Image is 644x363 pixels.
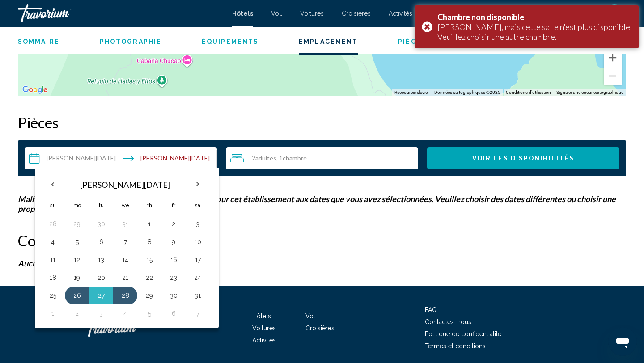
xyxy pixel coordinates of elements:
[46,289,60,302] button: Day 25
[70,271,84,284] button: Day 19
[226,147,418,169] button: Travelers: 2 adults, 0 children
[94,307,108,320] button: Day 3
[25,147,217,169] button: Check-in date: Jan 26, 2026 Check-out date: Jan 28, 2026
[166,253,181,266] button: Day 16
[41,174,65,194] button: Previous month
[46,236,60,248] button: Day 4
[20,84,50,96] a: Ouvrir cette zone dans Google Maps (dans une nouvelle fenêtre)
[18,258,626,268] p: Aucun avis disponible
[425,306,437,313] a: FAQ
[191,307,205,320] button: Day 7
[300,10,324,17] a: Voitures
[142,236,157,248] button: Day 8
[100,38,161,45] span: Photographie
[65,174,186,195] th: [PERSON_NAME][DATE]
[191,218,205,230] button: Day 3
[166,218,181,230] button: Day 2
[398,38,426,45] span: Pièces
[142,253,157,266] button: Day 15
[85,315,174,342] a: Travorium
[166,236,181,248] button: Day 9
[118,289,132,302] button: Day 28
[202,38,258,45] span: Équipements
[70,218,84,230] button: Day 29
[94,218,108,230] button: Day 30
[398,38,426,46] button: Pièces
[437,22,632,42] div: Désolé, mais cette salle n'est plus disponible. Veuillez choisir une autre chambre.
[46,307,60,320] button: Day 1
[142,271,157,284] button: Day 22
[305,312,317,320] a: Vol.
[434,90,500,95] span: Données cartographiques ©2025
[70,289,84,302] button: Day 26
[166,271,181,284] button: Day 23
[255,154,276,162] span: Adultes
[18,38,59,46] button: Sommaire
[389,10,412,17] a: Activités
[94,271,108,284] button: Day 20
[425,342,486,350] a: Termes et conditions
[100,38,161,46] button: Photographie
[18,232,626,249] h2: Commentaires
[342,10,371,17] a: Croisières
[18,194,626,214] p: Malheureusement, il n'y a pas de chambres disponibles pour cet établissement aux dates que vous a...
[186,174,210,194] button: Next month
[118,271,132,284] button: Day 21
[94,289,108,302] button: Day 27
[18,114,626,131] h2: Pièces
[191,253,205,266] button: Day 17
[46,253,60,266] button: Day 11
[252,312,271,320] a: Hôtels
[604,49,622,67] button: Zoom avant
[118,307,132,320] button: Day 4
[191,271,205,284] button: Day 24
[166,307,181,320] button: Day 6
[20,84,50,96] img: Google
[142,218,157,230] button: Day 1
[191,236,205,248] button: Day 10
[425,330,501,338] a: Politique de confidentialité
[437,12,524,22] font: Chambre non disponible
[437,12,632,22] div: Chambre non disponible
[305,325,335,332] a: Croisières
[604,67,622,85] button: Zoom arrière
[142,307,157,320] button: Day 5
[252,337,276,344] a: Activités
[252,155,276,162] span: 2
[70,236,84,248] button: Day 5
[283,154,307,162] span: Chambre
[232,10,253,17] a: Hôtels
[94,253,108,266] button: Day 13
[118,236,132,248] button: Day 7
[202,38,258,46] button: Équipements
[18,38,59,45] span: Sommaire
[118,218,132,230] button: Day 31
[299,38,358,45] span: Emplacement
[118,253,132,266] button: Day 14
[252,325,276,332] a: Voitures
[437,22,632,42] font: [PERSON_NAME], mais cette salle n'est plus disponible. Veuillez choisir une autre chambre.
[427,147,619,169] button: Voir les disponibilités
[191,289,205,302] button: Day 31
[46,218,60,230] button: Day 28
[70,253,84,266] button: Day 12
[608,327,637,356] iframe: Bouton de lancement de la fenêtre de messagerie
[25,147,619,169] div: Search widget
[299,38,358,46] button: Emplacement
[142,289,157,302] button: Day 29
[166,289,181,302] button: Day 30
[271,10,282,17] a: Vol.
[276,155,307,162] span: , 1
[394,89,429,96] button: Raccourcis clavier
